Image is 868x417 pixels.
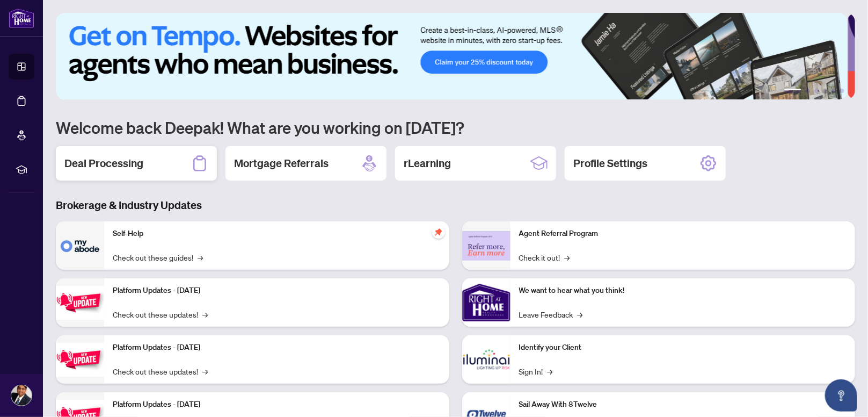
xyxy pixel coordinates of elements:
[56,343,104,377] img: Platform Updates - July 8, 2025
[113,251,203,263] a: Check out these guides!→
[462,335,510,384] img: Identify your Client
[519,251,570,263] a: Check it out!→
[113,308,208,320] a: Check out these updates!→
[806,89,810,93] button: 2
[198,251,203,263] span: →
[578,308,583,320] span: →
[784,89,801,93] button: 1
[840,89,844,93] button: 6
[9,8,34,28] img: logo
[573,156,647,171] h2: Profile Settings
[56,117,855,138] h1: Welcome back Deepak! What are you working on [DATE]?
[565,251,570,263] span: →
[234,156,329,171] h2: Mortgage Referrals
[462,278,510,327] img: We want to hear what you think!
[113,365,208,377] a: Check out these updates!→
[831,89,836,93] button: 5
[56,221,104,270] img: Self-Help
[432,226,445,239] span: pushpin
[814,89,819,93] button: 3
[56,198,855,213] h3: Brokerage & Industry Updates
[823,89,827,93] button: 4
[113,342,441,354] p: Platform Updates - [DATE]
[404,156,451,171] h2: rLearning
[202,308,208,320] span: →
[202,365,208,377] span: →
[56,286,104,320] img: Platform Updates - July 21, 2025
[113,228,441,240] p: Self-Help
[825,379,857,412] button: Open asap
[548,365,553,377] span: →
[56,13,848,99] img: Slide 0
[519,308,583,320] a: Leave Feedback→
[519,365,553,377] a: Sign In!→
[462,231,510,261] img: Agent Referral Program
[519,399,847,411] p: Sail Away With 8Twelve
[11,385,32,406] img: Profile Icon
[519,228,847,240] p: Agent Referral Program
[113,285,441,297] p: Platform Updates - [DATE]
[519,285,847,297] p: We want to hear what you think!
[113,399,441,411] p: Platform Updates - [DATE]
[519,342,847,354] p: Identify your Client
[64,156,143,171] h2: Deal Processing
